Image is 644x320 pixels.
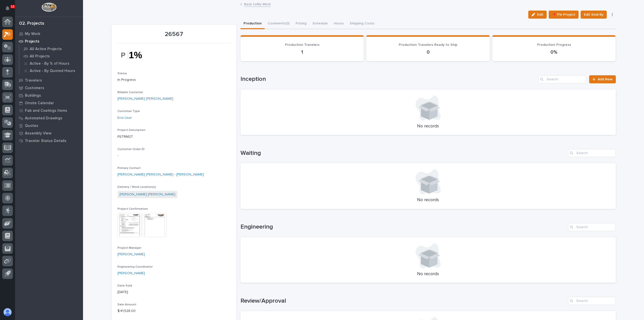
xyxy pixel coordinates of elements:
h1: Waiting [240,150,566,157]
p: Active - By % of Hours [30,61,69,66]
span: Production Travelers Ready to Ship [399,43,457,47]
span: Project Confirmation [117,207,148,210]
span: Edit Sold By [584,12,603,18]
span: Sale Amount [117,303,136,306]
span: Project Manager [117,246,141,250]
p: 13 [11,5,14,8]
a: Quotes [15,122,83,129]
a: Customers [15,84,83,92]
a: Fab and Coatings Items [15,107,83,114]
span: Customer Order ID [117,148,145,151]
span: Date Sold [117,284,132,287]
span: Project Description [117,129,145,132]
img: CTHb3uDBrL9JwGESsZgXpcEbEkvQQ-AJkNQmGKQ58NU [117,46,155,64]
a: [PERSON_NAME] [PERSON_NAME] [119,192,175,197]
p: 26567 [117,31,230,38]
input: Search [538,75,586,83]
input: Search [568,149,616,157]
button: 📌 Pin Project [549,11,579,19]
span: Edit [537,12,543,17]
p: Onsite Calendar [25,101,54,105]
a: All Projects [19,53,83,60]
p: No records [247,197,610,203]
a: All Active Projects [19,45,83,52]
button: Edit [528,11,547,19]
p: Travelers [25,78,42,83]
p: Buildings [25,93,41,98]
img: Workspace Logo [42,3,56,12]
button: Shipping Costs [347,19,377,29]
a: Automated Drawings [15,114,83,122]
p: Fab and Coatings Items [25,109,67,113]
span: Customer Type [117,110,140,113]
button: Hours [331,19,347,29]
p: [DATE] [117,290,230,295]
div: Notifications13 [6,6,13,14]
button: Edit Sold By [581,11,607,19]
span: Production Progress [537,43,571,47]
p: Quotes [25,124,38,128]
span: 📌 Pin Project [552,12,575,18]
p: My Work [25,32,40,36]
p: Assembly View [25,131,51,136]
a: [PERSON_NAME] [117,271,145,276]
span: Engineering Coordinator [117,265,153,268]
span: Status [117,72,127,75]
p: Active - By Quoted Hours [30,69,75,73]
p: No records [247,124,610,129]
a: End User [117,115,132,121]
p: $ 41,528.00 [117,308,230,314]
h1: Inception [240,76,537,83]
input: Search [568,223,616,231]
a: [PERSON_NAME] [PERSON_NAME] [117,96,173,101]
a: Assembly View [15,129,83,137]
span: Primary Contact [117,167,141,170]
a: My Work [15,30,83,38]
p: Automated Drawings [25,116,62,121]
p: Traveler Status Details [25,139,66,143]
a: Active - By % of Hours [19,60,83,67]
button: Comments (3) [265,19,293,29]
button: Production [240,19,265,29]
a: Projects [15,38,83,45]
span: Production Travelers [285,43,319,47]
a: [PERSON_NAME] [117,252,145,257]
a: Back toMy Work [244,1,271,7]
p: FSTRM2T [117,134,230,139]
button: users-avatar [2,307,13,317]
a: Travelers [15,77,83,84]
a: Add New [589,75,616,83]
p: All Active Projects [30,47,62,51]
a: [PERSON_NAME] [PERSON_NAME] - [PERSON_NAME] [117,172,204,177]
span: Billable Customer [117,91,143,94]
p: 0% [498,49,610,55]
p: No records [247,271,610,277]
p: Projects [25,39,39,44]
p: In Progress [117,77,230,83]
p: 0 [372,49,484,55]
h1: Review/Approval [240,297,566,305]
a: Active - By Quoted Hours [19,67,83,74]
a: Buildings [15,92,83,99]
h1: Engineering [240,223,566,231]
p: - [117,153,230,158]
a: Traveler Status Details [15,137,83,145]
button: Notifications [2,3,13,14]
button: Pricing [293,19,309,29]
a: Onsite Calendar [15,99,83,107]
p: 1 [247,49,358,55]
p: All Projects [30,54,50,59]
span: Delivery / Work Location(s) [117,186,156,189]
p: Customers [25,86,44,90]
input: Search [568,297,616,305]
div: 02. Projects [19,21,44,26]
span: Add New [598,78,613,81]
button: Schedule [309,19,331,29]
